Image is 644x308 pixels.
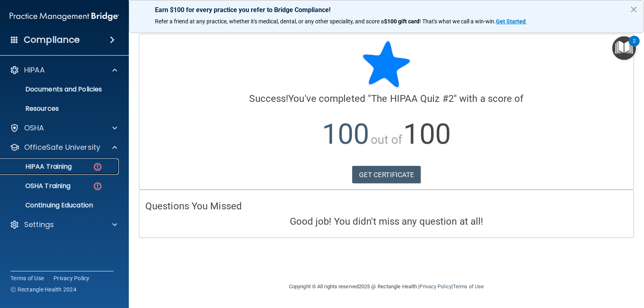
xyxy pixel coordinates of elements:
strong: $100 gift card [384,18,419,25]
img: blue-star-rounded.9d042014.png [362,40,411,89]
a: OSHA [10,123,117,133]
p: OfficeSafe University [24,143,100,152]
p: Earn $100 for every practice you refer to Bridge Compliance! [155,6,618,14]
span: Success! [249,93,288,104]
h4: Good job! You didn't miss any question at all! [145,216,627,227]
a: OfficeSafe University [10,143,117,152]
p: Settings [24,220,54,229]
span: out of [371,132,402,147]
span: 100 [403,118,450,151]
a: Privacy Policy [54,274,90,282]
p: Resources [5,105,115,113]
p: HIPAA Training [5,163,72,171]
p: Continuing Education [5,201,115,209]
p: HIPAA [24,65,45,75]
h4: You've completed " " with a score of [145,93,627,104]
button: Open Resource Center, 2 new notifications [612,36,636,60]
div: 2 [633,41,636,52]
img: danger-circle.6113f641.png [93,162,103,172]
p: Documents and Policies [5,85,115,93]
h4: Questions You Missed [145,201,627,211]
a: Terms of Use [453,283,484,289]
p: OSHA Training [5,182,70,190]
a: Get Started [496,18,527,25]
span: Ⓒ Rectangle Health 2024 [10,285,76,294]
h4: Compliance [24,34,80,45]
span: 100 [322,118,369,151]
button: Close [630,3,638,16]
div: Copyright © All rights reserved 2025 @ Rectangle Health | | [239,274,533,300]
img: danger-circle.6113f641.png [93,181,103,191]
a: Privacy Policy [419,283,451,289]
a: Settings [10,220,117,229]
span: Refer a friend at any practice, whether it's medical, dental, or any other speciality, and score a [155,18,384,25]
span: ! That's what we call a win-win. [419,18,496,25]
a: GET CERTIFICATE [352,166,421,184]
a: Terms of Use [10,274,44,282]
img: PMB logo [10,8,119,25]
strong: Get Started [496,18,526,25]
span: The HIPAA Quiz #2 [371,93,454,104]
p: OSHA [24,123,44,133]
a: HIPAA [10,65,117,75]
